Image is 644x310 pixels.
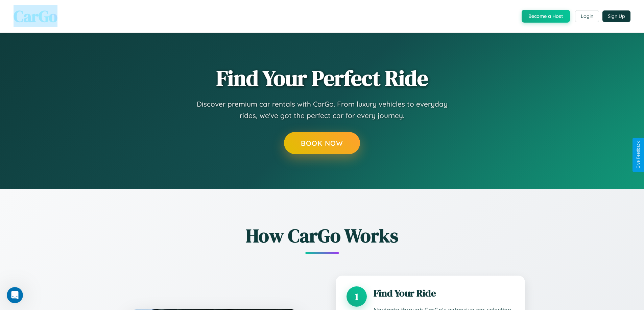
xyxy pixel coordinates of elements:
[602,10,630,22] button: Sign Up
[636,141,641,169] div: Give Feedback
[7,287,23,303] iframe: Intercom live chat
[374,286,514,300] h3: Find Your Ride
[187,98,457,121] p: Discover premium car rentals with CarGo. From luxury vehicles to everyday rides, we've got the pe...
[119,223,525,249] h2: How CarGo Works
[216,66,428,90] h1: Find Your Perfect Ride
[14,5,57,27] span: CarGo
[575,10,599,22] button: Login
[522,10,570,23] button: Become a Host
[347,286,367,307] div: 1
[284,132,360,154] button: Book Now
